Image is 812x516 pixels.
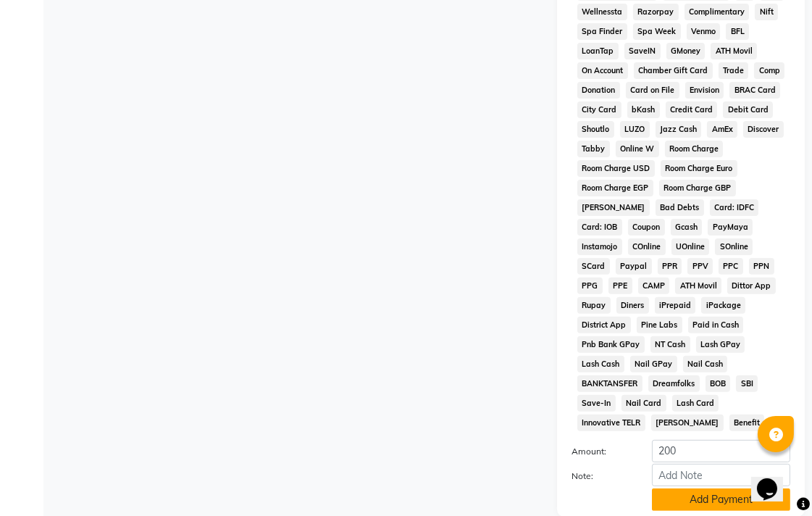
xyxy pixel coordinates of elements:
[634,62,713,79] span: Chamber Gift Card
[726,23,749,40] span: BFL
[658,258,682,275] span: PPR
[577,415,645,431] span: Innovative TELR
[577,180,653,196] span: Room Charge EGP
[577,160,655,177] span: Room Charge USD
[665,141,724,157] span: Room Charge
[685,82,724,99] span: Envision
[577,219,622,236] span: Card: IOB
[661,160,737,177] span: Room Charge Euro
[577,278,603,294] span: PPG
[749,258,774,275] span: PPN
[577,297,611,314] span: Rupay
[706,375,731,392] span: BOB
[577,336,645,353] span: Pnb Bank GPay
[710,199,759,216] span: Card: IDFC
[755,4,778,20] span: Nift
[626,82,679,99] span: Card on File
[754,62,784,79] span: Comp
[736,375,758,392] span: SBI
[628,219,665,236] span: Coupon
[743,121,784,138] span: Discover
[655,297,696,314] span: iPrepaid
[577,356,624,373] span: Lash Cash
[633,4,679,20] span: Razorpay
[666,43,706,59] span: GMoney
[715,238,753,255] span: SOnline
[633,23,681,40] span: Spa Week
[628,238,666,255] span: COnline
[620,121,650,138] span: LUZO
[656,199,704,216] span: Bad Debts
[577,395,616,412] span: Save-In
[630,356,677,373] span: Nail GPay
[561,470,641,483] label: Note:
[671,238,710,255] span: UOnline
[671,219,703,236] span: Gcash
[616,297,649,314] span: Diners
[656,121,702,138] span: Jazz Cash
[577,121,614,138] span: Shoutlo
[659,180,736,196] span: Room Charge GBP
[687,23,721,40] span: Venmo
[577,317,631,333] span: District App
[707,121,737,138] span: AmEx
[652,488,790,511] button: Add Payment
[711,43,757,59] span: ATH Movil
[616,258,652,275] span: Paypal
[621,395,666,412] span: Nail Card
[651,415,724,431] span: [PERSON_NAME]
[627,101,660,118] span: bKash
[577,4,627,20] span: Wellnessta
[672,395,719,412] span: Lash Card
[719,258,743,275] span: PPC
[675,278,721,294] span: ATH Movil
[685,4,750,20] span: Complimentary
[616,141,659,157] span: Online W
[688,317,744,333] span: Paid in Cash
[577,62,628,79] span: On Account
[577,43,619,59] span: LoanTap
[683,356,728,373] span: Nail Cash
[729,82,780,99] span: BRAC Card
[729,415,765,431] span: Benefit
[577,238,622,255] span: Instamojo
[608,278,632,294] span: PPE
[652,440,790,462] input: Amount
[666,101,718,118] span: Credit Card
[650,336,690,353] span: NT Cash
[638,278,670,294] span: CAMP
[727,278,776,294] span: Dittor App
[577,141,610,157] span: Tabby
[723,101,773,118] span: Debit Card
[696,336,745,353] span: Lash GPay
[577,258,610,275] span: SCard
[577,375,643,392] span: BANKTANSFER
[648,375,700,392] span: Dreamfolks
[751,458,798,502] iframe: chat widget
[708,219,753,236] span: PayMaya
[637,317,682,333] span: Pine Labs
[577,23,627,40] span: Spa Finder
[701,297,745,314] span: iPackage
[719,62,749,79] span: Trade
[577,199,650,216] span: [PERSON_NAME]
[561,445,641,458] label: Amount:
[652,464,790,486] input: Add Note
[577,101,621,118] span: City Card
[624,43,661,59] span: SaveIN
[687,258,713,275] span: PPV
[577,82,620,99] span: Donation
